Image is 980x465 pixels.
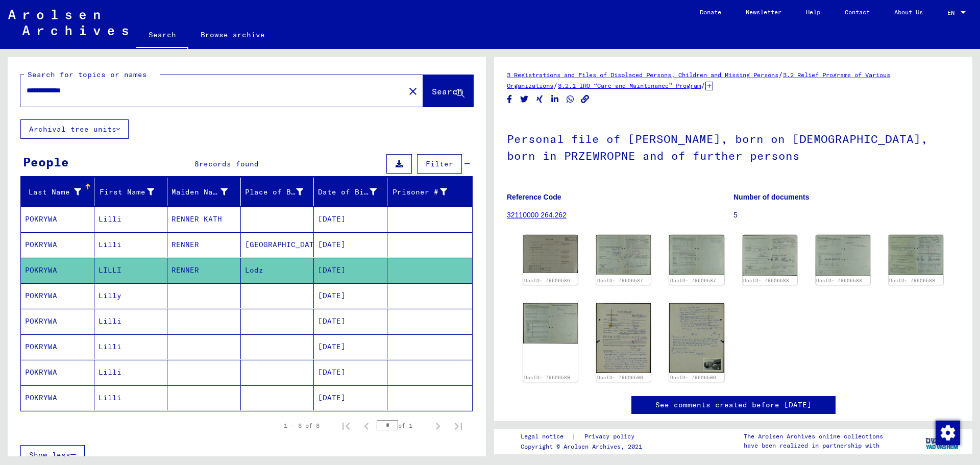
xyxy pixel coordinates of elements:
[94,178,168,206] mat-header-cell: First Name
[816,278,862,283] a: DocID: 79606588
[432,86,462,96] span: Search
[314,385,387,410] mat-cell: [DATE]
[28,70,147,79] mat-label: Search for topics or names
[923,428,962,454] img: yv_logo.png
[596,235,651,275] img: 001.jpg
[23,153,69,171] div: People
[8,10,128,35] img: Arolsen_neg.svg
[94,360,168,385] mat-cell: Lilli
[553,81,558,90] span: /
[318,187,377,198] div: Date of Birth
[21,360,94,385] mat-cell: POKRYWA
[167,258,241,283] mat-cell: RENNER
[171,187,228,198] div: Maiden Name
[423,75,473,107] button: Search
[171,184,240,200] div: Maiden Name
[194,159,199,168] span: 8
[744,432,883,441] p: The Arolsen Archives online collections
[417,154,462,174] button: Filter
[167,207,241,232] mat-cell: RENNER KATH
[428,415,448,436] button: Next page
[99,187,155,198] div: First Name
[701,81,705,90] span: /
[21,232,94,257] mat-cell: POKRYWA
[25,187,81,198] div: Last Name
[99,184,167,200] div: First Name
[94,258,168,283] mat-cell: LILLI
[21,207,94,232] mat-cell: POKRYWA
[523,235,578,273] img: 001.jpg
[778,70,783,79] span: /
[21,258,94,283] mat-cell: POKRYWA
[94,232,168,257] mat-cell: Lilli
[21,283,94,308] mat-cell: POKRYWA
[314,283,387,308] mat-cell: [DATE]
[94,283,168,308] mat-cell: Lilly
[241,178,314,206] mat-header-cell: Place of Birth
[167,232,241,257] mat-cell: RENNER
[743,278,789,283] a: DocID: 79606588
[448,415,469,436] button: Last page
[284,421,320,430] div: 1 – 8 of 8
[597,375,643,380] a: DocID: 79606590
[524,375,570,380] a: DocID: 79606589
[94,309,168,334] mat-cell: Lilli
[29,450,70,459] span: Show less
[935,420,960,445] div: Zustimmung ändern
[241,258,314,283] mat-cell: Lodz
[136,22,188,49] a: Search
[597,278,643,283] a: DocID: 79606587
[314,232,387,257] mat-cell: [DATE]
[336,415,356,436] button: First page
[669,303,724,373] img: 002.jpg
[507,71,778,79] a: 3 Registrations and Files of Displaced Persons, Children and Missing Persons
[314,309,387,334] mat-cell: [DATE]
[521,431,647,442] div: |
[387,178,473,206] mat-header-cell: Prisoner #
[94,385,168,410] mat-cell: Lilli
[314,178,387,206] mat-header-cell: Date of Birth
[655,400,812,410] a: See comments created before [DATE]
[403,81,423,101] button: Clear
[426,159,453,168] span: Filter
[565,93,576,106] button: Share on WhatsApp
[816,235,870,276] img: 002.jpg
[889,278,935,283] a: DocID: 79606589
[507,115,960,177] h1: Personal file of [PERSON_NAME], born on [DEMOGRAPHIC_DATA], born in PRZEWROPNE and of further per...
[936,421,960,445] img: Zustimmung ändern
[314,334,387,359] mat-cell: [DATE]
[391,184,460,200] div: Prisoner #
[733,193,810,201] b: Number of documents
[20,445,85,464] button: Show less
[580,93,591,106] button: Copy link
[947,9,954,16] mat-select-trigger: EN
[21,334,94,359] mat-cell: POKRYWA
[314,207,387,232] mat-cell: [DATE]
[21,309,94,334] mat-cell: POKRYWA
[521,431,572,442] a: Legal notice
[733,210,960,221] p: 5
[20,119,129,139] button: Archival tree units
[245,187,304,198] div: Place of Birth
[21,178,94,206] mat-header-cell: Last Name
[504,93,515,106] button: Share on Facebook
[596,303,651,374] img: 001.jpg
[188,22,277,47] a: Browse archive
[670,375,716,380] a: DocID: 79606590
[550,93,560,106] button: Share on LinkedIn
[377,421,428,430] div: of 1
[407,85,419,97] mat-icon: close
[314,258,387,283] mat-cell: [DATE]
[670,278,716,283] a: DocID: 79606587
[241,232,314,257] mat-cell: [GEOGRAPHIC_DATA]
[167,178,241,206] mat-header-cell: Maiden Name
[94,334,168,359] mat-cell: Lilli
[523,303,578,344] img: 002.jpg
[245,184,316,200] div: Place of Birth
[21,385,94,410] mat-cell: POKRYWA
[889,235,943,275] img: 001.jpg
[94,207,168,232] mat-cell: Lilli
[356,415,377,436] button: Previous page
[524,278,570,283] a: DocID: 79606586
[534,93,545,106] button: Share on Xing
